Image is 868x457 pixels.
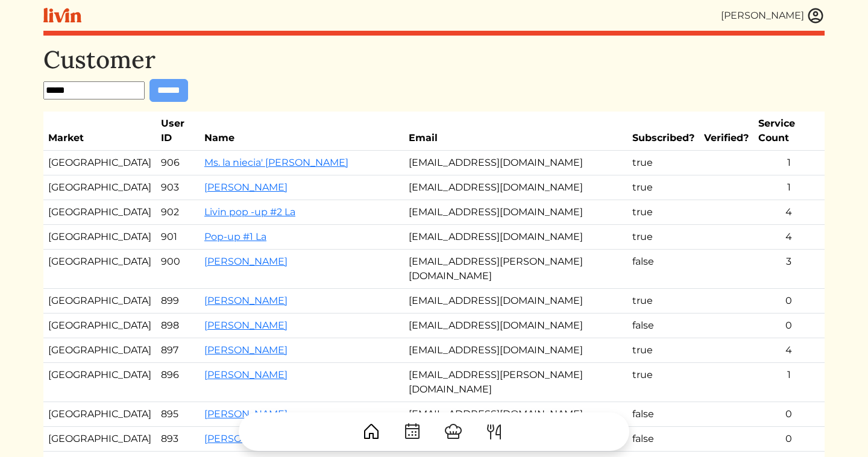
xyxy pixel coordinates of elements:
[204,181,288,193] a: [PERSON_NAME]
[627,225,699,250] td: true
[43,250,156,289] td: [GEOGRAPHIC_DATA]
[753,200,825,225] td: 4
[404,363,627,402] td: [EMAIL_ADDRESS][PERSON_NAME][DOMAIN_NAME]
[43,225,156,250] td: [GEOGRAPHIC_DATA]
[43,363,156,402] td: [GEOGRAPHIC_DATA]
[404,151,627,175] td: [EMAIL_ADDRESS][DOMAIN_NAME]
[404,175,627,200] td: [EMAIL_ADDRESS][DOMAIN_NAME]
[43,338,156,363] td: [GEOGRAPHIC_DATA]
[753,151,825,175] td: 1
[156,402,200,427] td: 895
[403,422,422,441] img: CalendarDots-5bcf9d9080389f2a281d69619e1c85352834be518fbc73d9501aef674afc0d57.svg
[43,151,156,175] td: [GEOGRAPHIC_DATA]
[753,175,825,200] td: 1
[404,289,627,314] td: [EMAIL_ADDRESS][DOMAIN_NAME]
[156,200,200,225] td: 902
[200,112,404,151] th: Name
[43,175,156,200] td: [GEOGRAPHIC_DATA]
[43,289,156,314] td: [GEOGRAPHIC_DATA]
[204,369,288,380] a: [PERSON_NAME]
[753,225,825,250] td: 4
[753,314,825,338] td: 0
[627,200,699,225] td: true
[627,175,699,200] td: true
[156,363,200,402] td: 896
[627,338,699,363] td: true
[753,338,825,363] td: 4
[156,289,200,314] td: 899
[156,314,200,338] td: 898
[156,175,200,200] td: 903
[43,112,156,151] th: Market
[807,7,825,25] img: user_account-e6e16d2ec92f44fc35f99ef0dc9cddf60790bfa021a6ecb1c896eb5d2907b31c.svg
[404,112,627,151] th: Email
[721,8,804,23] div: [PERSON_NAME]
[627,289,699,314] td: true
[204,157,348,168] a: Ms. la niecia' [PERSON_NAME]
[204,344,288,356] a: [PERSON_NAME]
[156,250,200,289] td: 900
[43,8,81,23] img: livin-logo-a0d97d1a881af30f6274990eb6222085a2533c92bbd1e4f22c21b4f0d0e3210c.svg
[43,402,156,427] td: [GEOGRAPHIC_DATA]
[753,289,825,314] td: 0
[204,231,266,242] a: Pop-up #1 La
[753,363,825,402] td: 1
[156,225,200,250] td: 901
[404,250,627,289] td: [EMAIL_ADDRESS][PERSON_NAME][DOMAIN_NAME]
[404,225,627,250] td: [EMAIL_ADDRESS][DOMAIN_NAME]
[627,314,699,338] td: false
[156,338,200,363] td: 897
[404,402,627,427] td: [EMAIL_ADDRESS][DOMAIN_NAME]
[362,422,381,441] img: House-9bf13187bcbb5817f509fe5e7408150f90897510c4275e13d0d5fca38e0b5951.svg
[404,200,627,225] td: [EMAIL_ADDRESS][DOMAIN_NAME]
[156,151,200,175] td: 906
[699,112,753,151] th: Verified?
[204,320,288,331] a: [PERSON_NAME]
[43,314,156,338] td: [GEOGRAPHIC_DATA]
[627,250,699,289] td: false
[627,151,699,175] td: true
[485,422,504,441] img: ForkKnife-55491504ffdb50bab0c1e09e7649658475375261d09fd45db06cec23bce548bf.svg
[444,422,463,441] img: ChefHat-a374fb509e4f37eb0702ca99f5f64f3b6956810f32a249b33092029f8484b388.svg
[627,112,699,151] th: Subscribed?
[753,112,825,151] th: Service Count
[156,112,200,151] th: User ID
[204,295,288,306] a: [PERSON_NAME]
[404,338,627,363] td: [EMAIL_ADDRESS][DOMAIN_NAME]
[43,45,825,74] h1: Customer
[627,363,699,402] td: true
[204,256,288,267] a: [PERSON_NAME]
[404,314,627,338] td: [EMAIL_ADDRESS][DOMAIN_NAME]
[43,200,156,225] td: [GEOGRAPHIC_DATA]
[204,206,295,218] a: Livin pop -up #2 La
[627,402,699,427] td: false
[753,250,825,289] td: 3
[753,402,825,427] td: 0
